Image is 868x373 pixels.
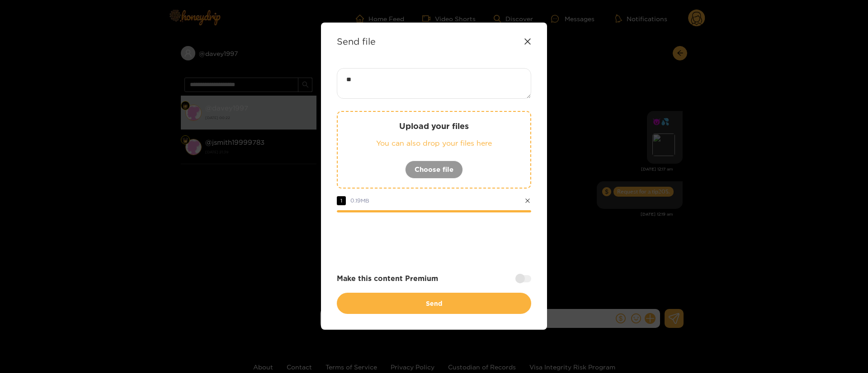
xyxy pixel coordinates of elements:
p: Upload your files [356,121,512,131]
strong: Send file [337,36,376,46]
button: Send [337,293,531,314]
span: 1 [337,196,346,205]
button: Choose file [405,161,463,179]
span: 0.19 MB [350,198,369,203]
strong: Make this content Premium [337,273,438,284]
p: You can also drop your files here [356,138,512,148]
